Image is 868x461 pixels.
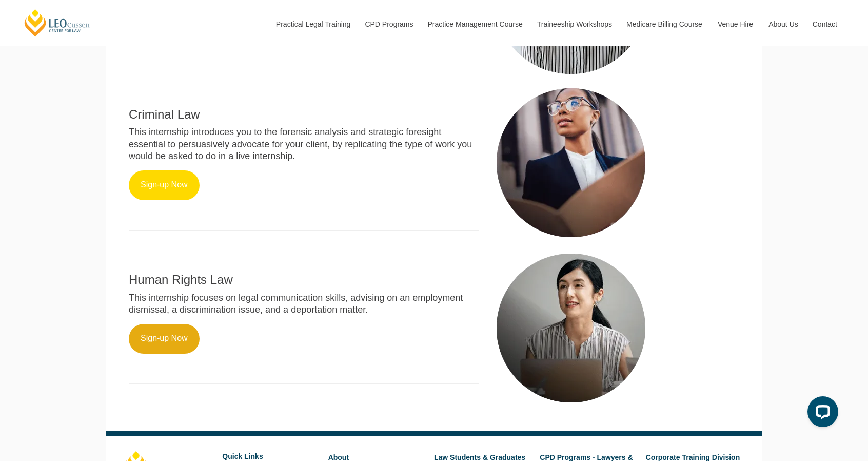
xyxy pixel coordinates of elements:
[129,324,200,354] a: Sign-up Now
[129,126,479,162] p: This internship introduces you to the forensic analysis and strategic foresight essential to pers...
[129,273,479,286] h2: Human Rights Law
[129,108,479,121] h2: Criminal Law
[799,392,842,435] iframe: LiveChat chat widget
[357,2,420,46] a: CPD Programs
[23,8,91,37] a: [PERSON_NAME] Centre for Law
[529,2,619,46] a: Traineeship Workshops
[761,2,805,46] a: About Us
[619,2,710,46] a: Medicare Billing Course
[129,292,479,316] p: This internship focuses on legal communication skills, advising on an employment dismissal, a dis...
[268,2,358,46] a: Practical Legal Training
[420,2,529,46] a: Practice Management Course
[710,2,761,46] a: Venue Hire
[805,2,845,46] a: Contact
[129,170,200,200] a: Sign-up Now
[222,453,320,460] h6: Quick Links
